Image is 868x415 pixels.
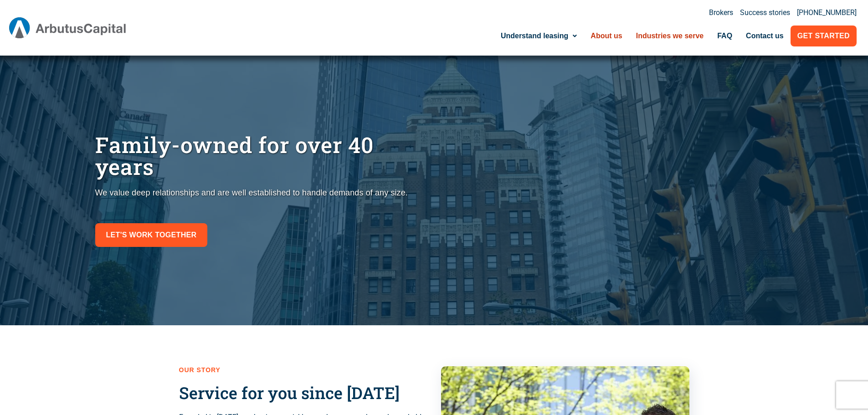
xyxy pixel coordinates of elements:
span: Let's work together [106,229,197,241]
a: Industries we serve [629,26,711,46]
a: Let's work together [95,223,208,247]
a: FAQ [710,26,739,46]
a: Contact us [739,26,791,46]
h1: Family-owned for over 40 years [95,134,430,178]
a: Get Started [791,26,857,46]
a: About us [584,26,629,46]
a: Success stories [740,9,790,16]
a: Brokers [709,9,733,16]
h2: Our Story [179,366,427,374]
h3: Service for you since [DATE] [179,383,427,403]
a: Understand leasing [494,26,584,46]
a: [PHONE_NUMBER] [797,9,857,16]
p: We value deep relationships and are well established to handle demands of any size. [95,187,430,199]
